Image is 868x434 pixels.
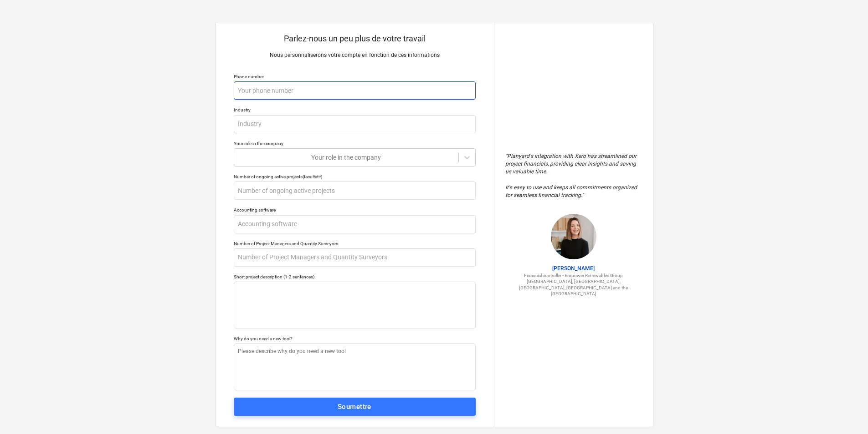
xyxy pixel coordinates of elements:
div: Why do you need a new tool? [234,336,476,342]
div: Phone number [234,74,476,80]
div: Soumettre [338,401,371,413]
input: Number of ongoing active projects [234,182,476,200]
p: Parlez-nous un peu plus de votre travail [234,33,476,44]
div: Your role in the company [234,141,476,146]
div: Widget de chat [822,390,868,434]
p: " Planyard's integration with Xero has streamlined our project financials, providing clear insigh... [505,152,642,199]
p: Financial controller - Empower Renewables Group [505,273,642,278]
input: Accounting software [234,215,476,233]
p: [PERSON_NAME] [505,265,642,273]
p: Nous personnaliserons votre compte en fonction de ces informations [234,51,476,59]
input: Your phone number [234,81,476,100]
button: Soumettre [234,398,476,416]
div: Number of ongoing active projects (facultatif) [234,174,476,180]
p: [GEOGRAPHIC_DATA], [GEOGRAPHIC_DATA], [GEOGRAPHIC_DATA], [GEOGRAPHIC_DATA] and the [GEOGRAPHIC_DATA] [505,278,642,297]
input: Number of Project Managers and Quantity Surveyors [234,248,476,267]
div: Short project description (1-2 sentences) [234,274,476,280]
div: Industry [234,107,476,113]
input: Industry [234,115,476,133]
iframe: Chat Widget [822,390,868,434]
div: Number of Project Managers and Quantity Surveyors [234,241,476,247]
img: Sharon Brown [551,214,596,259]
div: Accounting software [234,207,476,213]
